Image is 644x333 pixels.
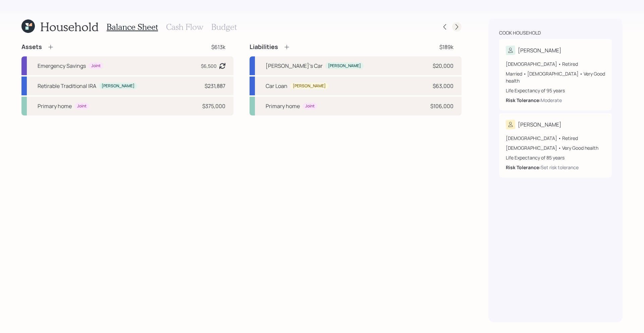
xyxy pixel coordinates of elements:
div: [PERSON_NAME] [518,46,561,54]
div: $20,000 [433,62,453,70]
div: [PERSON_NAME] [518,121,561,129]
h3: Budget [211,22,237,32]
div: [DEMOGRAPHIC_DATA] • Very Good health [506,144,605,151]
div: $189k [439,43,453,51]
div: Car Loan [266,82,287,90]
div: $6,500 [201,62,217,69]
div: Primary home [38,102,72,110]
div: Moderate [541,97,562,104]
b: Risk Tolerance: [506,97,541,103]
div: Cook household [499,30,541,36]
h4: Liabilities [250,43,278,51]
div: Joint [91,63,101,69]
h1: Household [40,19,99,34]
div: Joint [77,103,87,109]
div: [DEMOGRAPHIC_DATA] • Retired [506,135,605,142]
div: Joint [305,103,315,109]
div: Life Expectancy of 85 years [506,154,605,161]
div: [PERSON_NAME] [328,63,361,69]
b: Risk Tolerance: [506,164,541,171]
h4: Assets [21,43,42,51]
h3: Cash Flow [166,22,203,32]
div: [PERSON_NAME] [293,83,326,89]
div: $63,000 [433,82,453,90]
div: $106,000 [430,102,453,110]
div: $613k [211,43,225,51]
h3: Balance Sheet [107,22,158,32]
div: [PERSON_NAME]'s Car [266,62,323,70]
div: Retirable Traditional IRA [38,82,96,90]
div: $375,000 [202,102,225,110]
div: $231,887 [205,82,225,90]
div: [DEMOGRAPHIC_DATA] • Retired [506,60,605,67]
div: Married • [DEMOGRAPHIC_DATA] • Very Good health [506,70,605,84]
div: Primary home [266,102,300,110]
div: [PERSON_NAME] [102,83,135,89]
div: Life Expectancy of 95 years [506,87,605,94]
div: Set risk tolerance [541,164,579,171]
div: Emergency Savings [38,62,86,70]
